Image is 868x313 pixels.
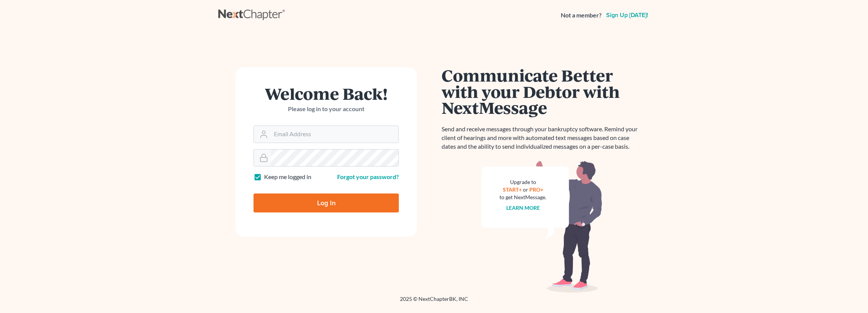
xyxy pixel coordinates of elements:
[523,186,528,193] span: or
[506,204,540,211] a: Learn more
[442,125,642,151] p: Send and receive messages through your bankruptcy software. Remind your client of hearings and mo...
[218,295,650,309] div: 2025 © NextChapterBK, INC
[561,11,602,20] strong: Not a member?
[254,105,399,113] p: Please log in to your account
[271,126,398,143] input: Email Address
[499,193,546,201] div: to get NextMessage.
[442,67,642,116] h1: Communicate Better with your Debtor with NextMessage
[264,173,311,181] label: Keep me logged in
[605,12,650,18] a: Sign up [DATE]!
[529,186,543,193] a: PRO+
[481,160,602,293] img: nextmessage_bg-59042aed3d76b12b5cd301f8e5b87938c9018125f34e5fa2b7a6b67550977c72.svg
[254,193,399,212] input: Log In
[254,85,399,102] h1: Welcome Back!
[499,178,546,186] div: Upgrade to
[337,173,399,180] a: Forgot your password?
[503,186,522,193] a: START+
